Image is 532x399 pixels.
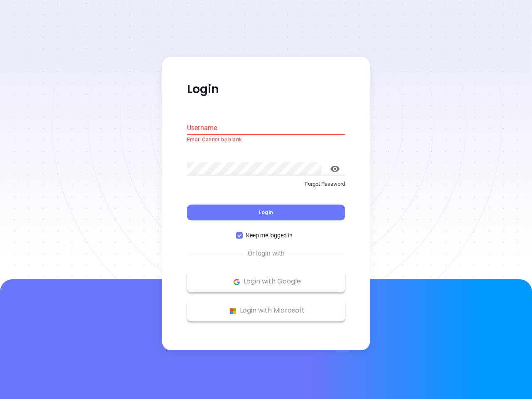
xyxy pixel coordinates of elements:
button: Google Logo Login with Google [187,271,345,292]
button: Microsoft Logo Login with Microsoft [187,300,345,321]
span: Login [259,209,273,216]
img: Microsoft Logo [228,306,238,316]
p: Login [187,82,345,97]
span: Or login with [244,249,289,259]
p: Forgot Password [187,180,345,188]
p: Login with Google [191,276,341,288]
p: Login with Microsoft [191,305,341,317]
a: Forgot Password [187,180,345,195]
button: Login [187,205,345,221]
img: Google Logo [232,277,242,287]
p: Email Cannot be blank [187,136,345,144]
span: Keep me logged in [243,231,296,240]
button: toggle password visibility [325,159,345,179]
